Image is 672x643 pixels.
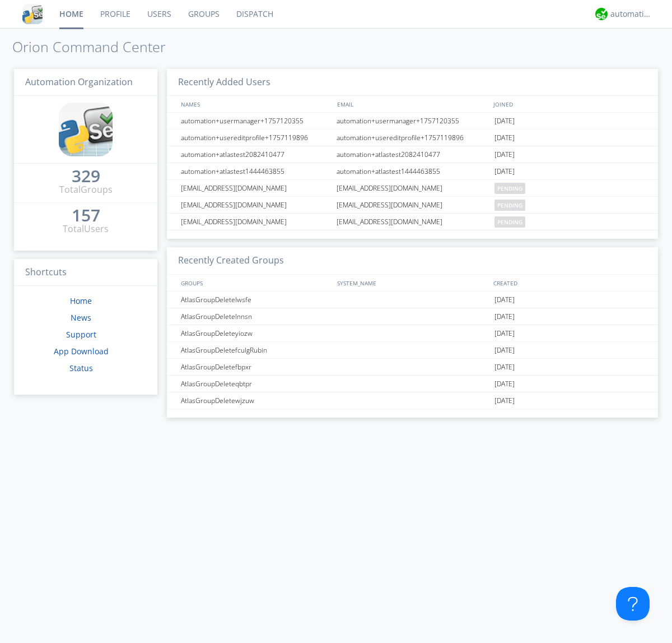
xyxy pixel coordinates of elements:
[167,392,658,409] a: AtlasGroupDeletewjzuw[DATE]
[66,329,96,340] a: Support
[167,342,658,359] a: AtlasGroupDeletefculgRubin[DATE]
[494,392,515,409] span: [DATE]
[167,69,658,96] h3: Recently Added Users
[178,359,333,375] div: AtlasGroupDeletefbpxr
[334,214,492,230] div: [EMAIL_ADDRESS][DOMAIN_NAME]
[595,8,608,20] img: d2d01cd9b4174d08988066c6d424eccd
[14,259,157,286] h3: Shortcuts
[178,163,333,179] div: automation+atlastest1444463855
[69,363,93,373] a: Status
[178,113,333,129] div: automation+usermanager+1757120355
[610,8,652,20] div: automation+atlas
[178,180,333,196] div: [EMAIL_ADDRESS][DOMAIN_NAME]
[72,170,100,183] a: 329
[167,113,658,129] a: automation+usermanager+1757120355automation+usermanager+1757120355[DATE]
[167,180,658,197] a: [EMAIL_ADDRESS][DOMAIN_NAME][EMAIL_ADDRESS][DOMAIN_NAME]pending
[25,76,133,88] span: Automation Organization
[72,170,100,182] div: 329
[334,197,492,213] div: [EMAIL_ADDRESS][DOMAIN_NAME]
[494,292,515,308] span: [DATE]
[178,325,333,341] div: AtlasGroupDeleteyiozw
[178,96,332,112] div: NAMES
[167,129,658,146] a: automation+usereditprofile+1757119896automation+usereditprofile+1757119896[DATE]
[59,103,113,156] img: cddb5a64eb264b2086981ab96f4c1ba7
[491,96,647,112] div: JOINED
[72,210,100,223] a: 157
[70,295,92,306] a: Home
[167,308,658,325] a: AtlasGroupDeletelnnsn[DATE]
[178,292,333,308] div: AtlasGroupDeletelwsfe
[494,146,515,163] span: [DATE]
[178,129,333,146] div: automation+usereditprofile+1757119896
[334,163,492,179] div: automation+atlastest1444463855
[178,146,333,163] div: automation+atlastest2082410477
[178,275,332,291] div: GROUPS
[71,312,91,323] a: News
[494,376,515,392] span: [DATE]
[178,308,333,325] div: AtlasGroupDeletelnnsn
[178,197,333,213] div: [EMAIL_ADDRESS][DOMAIN_NAME]
[494,113,515,129] span: [DATE]
[167,292,658,308] a: AtlasGroupDeletelwsfe[DATE]
[54,346,109,357] a: App Download
[167,146,658,163] a: automation+atlastest2082410477automation+atlastest2082410477[DATE]
[59,183,113,196] div: Total Groups
[22,4,43,24] img: cddb5a64eb264b2086981ab96f4c1ba7
[494,200,525,211] span: pending
[494,216,525,228] span: pending
[178,392,333,409] div: AtlasGroupDeletewjzuw
[167,197,658,214] a: [EMAIL_ADDRESS][DOMAIN_NAME][EMAIL_ADDRESS][DOMAIN_NAME]pending
[178,214,333,230] div: [EMAIL_ADDRESS][DOMAIN_NAME]
[334,113,492,129] div: automation+usermanager+1757120355
[494,325,515,342] span: [DATE]
[334,129,492,146] div: automation+usereditprofile+1757119896
[72,210,100,221] div: 157
[178,376,333,392] div: AtlasGroupDeleteqbtpr
[494,163,515,180] span: [DATE]
[616,587,650,621] iframe: Toggle Customer Support
[494,342,515,359] span: [DATE]
[167,163,658,180] a: automation+atlastest1444463855automation+atlastest1444463855[DATE]
[494,129,515,146] span: [DATE]
[334,180,492,196] div: [EMAIL_ADDRESS][DOMAIN_NAME]
[167,325,658,342] a: AtlasGroupDeleteyiozw[DATE]
[334,275,491,291] div: SYSTEM_NAME
[494,183,525,194] span: pending
[494,359,515,376] span: [DATE]
[167,376,658,392] a: AtlasGroupDeleteqbtpr[DATE]
[494,308,515,325] span: [DATE]
[334,96,491,112] div: EMAIL
[63,223,109,235] div: Total Users
[334,146,492,163] div: automation+atlastest2082410477
[167,359,658,376] a: AtlasGroupDeletefbpxr[DATE]
[491,275,647,291] div: CREATED
[178,342,333,358] div: AtlasGroupDeletefculgRubin
[167,214,658,230] a: [EMAIL_ADDRESS][DOMAIN_NAME][EMAIL_ADDRESS][DOMAIN_NAME]pending
[167,247,658,275] h3: Recently Created Groups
